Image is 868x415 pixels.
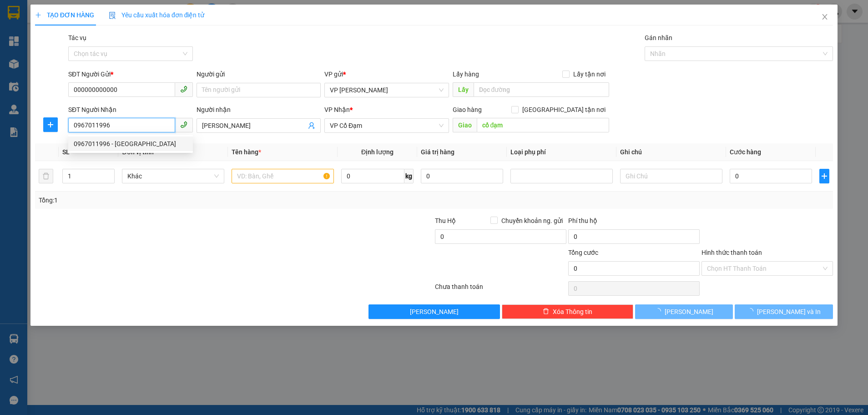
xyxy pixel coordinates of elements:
li: Hotline: 1900252555 [85,34,380,45]
span: TẠO ĐƠN HÀNG [35,11,94,19]
span: plus [35,12,41,18]
span: Xóa Thông tin [553,307,592,317]
div: Người nhận [197,105,321,115]
input: Dọc đường [477,118,609,132]
span: Tên hàng [232,148,261,156]
label: Hình thức thanh toán [701,249,762,256]
button: [PERSON_NAME] [635,304,733,319]
span: Thu Hộ [435,217,456,224]
span: [PERSON_NAME] [410,307,459,317]
div: Tổng: 1 [39,195,335,205]
input: 0 [421,169,503,183]
input: VD: Bàn, Ghế [232,169,334,183]
span: [GEOGRAPHIC_DATA] tận nơi [519,105,609,115]
label: Tác vụ [68,34,86,41]
span: Khác [127,169,219,183]
span: Lấy [453,82,474,97]
img: logo.jpg [11,11,57,57]
span: Lấy hàng [453,71,479,78]
span: VP Hoàng Liệt [330,83,444,97]
img: icon [109,12,116,19]
span: Chuyển khoản ng. gửi [498,216,566,226]
button: delete [39,169,53,183]
label: Gán nhãn [645,34,672,41]
b: GỬI : VP [PERSON_NAME] [11,66,159,81]
div: Phí thu hộ [568,216,700,229]
span: delete [543,308,549,315]
th: Ghi chú [616,143,726,161]
span: loading [655,308,665,314]
span: VP Cổ Đạm [330,119,444,132]
div: SĐT Người Gửi [68,69,193,79]
li: Cổ Đạm, xã [GEOGRAPHIC_DATA], [GEOGRAPHIC_DATA] [85,22,380,34]
span: Cước hàng [730,148,761,156]
button: deleteXóa Thông tin [502,304,633,319]
span: Giao hàng [453,106,482,113]
div: SĐT Người Nhận [68,105,193,115]
input: Dọc đường [474,82,609,97]
span: SL [62,148,70,156]
span: Định lượng [361,148,394,156]
span: VP Nhận [324,106,350,113]
div: Chưa thanh toán [434,282,567,298]
div: 0967011996 - [GEOGRAPHIC_DATA] [74,139,187,149]
button: [PERSON_NAME] [368,304,500,319]
span: loading [747,308,757,314]
button: plus [43,117,58,132]
span: kg [404,169,414,183]
span: phone [180,121,187,128]
span: phone [180,86,187,93]
button: plus [819,169,829,183]
button: Close [812,5,838,30]
div: Người gửi [197,69,321,79]
span: Yêu cầu xuất hóa đơn điện tử [109,11,205,19]
span: [PERSON_NAME] và In [757,307,821,317]
th: Loại phụ phí [507,143,616,161]
span: Lấy tận nơi [570,69,609,79]
input: Ghi Chú [620,169,722,183]
span: user-add [308,122,315,129]
span: close [821,13,828,20]
span: Tổng cước [568,249,598,256]
div: VP gửi [324,69,449,79]
span: plus [820,172,829,180]
span: [PERSON_NAME] [665,307,713,317]
span: plus [44,121,57,128]
button: [PERSON_NAME] và In [735,304,833,319]
div: 0967011996 - đức minh [68,137,193,151]
span: Giá trị hàng [421,148,454,156]
span: Giao [453,118,477,132]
